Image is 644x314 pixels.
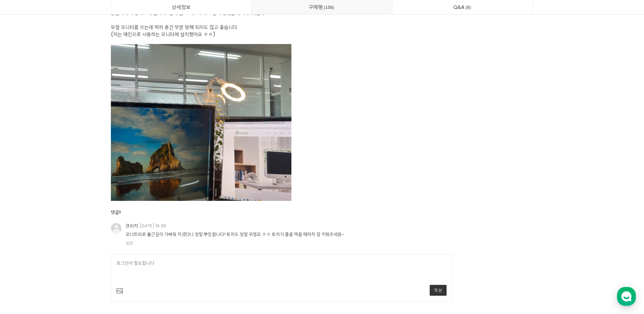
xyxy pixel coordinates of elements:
span: 대화 [62,225,70,231]
a: 대화 [45,215,87,232]
span: 8 [464,4,472,11]
div: 관리자 [126,223,166,229]
div: 모니트리로 출근길이 가벼워 지셨다니 정말 뿌듯합니다! 토끼도 정말 귀엽죠 ㅎㅎ 토끼가 풀을 먹을 때까지 잘 키워주세용~ [126,231,452,237]
a: 신고 [126,240,133,246]
img: default_profile.png [111,223,122,234]
strong: 댓글 [111,209,119,215]
span: 사무실 책상에 설치하려고 샀는데 너무 마음에 들어요 ㅎㅎ 출근자마자 챙겨보게 됩니다! 같이 온 토끼 2마리도 같이 넣었는데 너무 귀엽네요 ㅎㅎ 듀얼 모니터를 쓰는데 딱히 중간... [111,2,348,38]
a: 홈 [2,215,45,232]
span: 158 [323,4,335,11]
a: 설정 [87,215,130,232]
span: 홈 [21,225,25,230]
span: 1 [119,209,121,215]
img: 5124c857e5107.png [111,44,291,201]
span: 설정 [104,225,113,230]
a: 작성 [430,285,447,296]
span: [DATE] 16:39 [140,223,166,229]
